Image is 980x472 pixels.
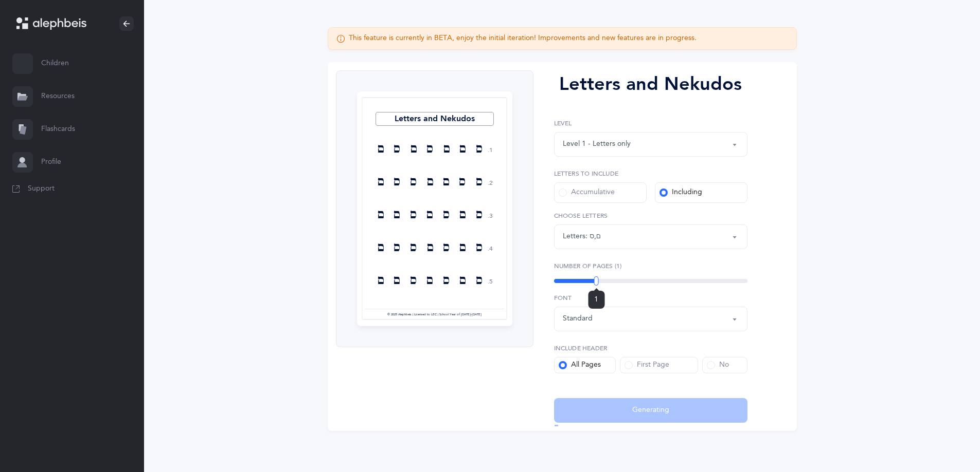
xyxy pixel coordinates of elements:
div: Including [660,187,702,198]
span: Generating [632,405,669,416]
label: Level [554,119,747,128]
div: Letters: [563,231,590,242]
label: Include Header [554,344,747,353]
label: Number of Pages (1) [554,261,747,271]
div: Standard [563,313,593,324]
div: All Pages [559,360,601,370]
button: Standard [554,307,747,331]
button: Generating [554,398,747,423]
span: Support [28,184,55,194]
label: Letters to include [554,169,747,178]
button: Level 1 - Letters only [554,132,747,157]
div: ם , ס [590,231,601,242]
button: ם, ס [554,224,747,249]
div: Level 1 - Letters only [563,139,631,149]
iframe: Drift Widget Chat Controller [929,421,968,460]
label: Choose letters [554,211,747,220]
div: This feature is currently in BETA, enjoy the initial iteration! Improvements and new features are... [349,33,697,44]
span: 1 [594,295,598,304]
div: Letters and Nekudos [554,70,747,98]
div: No [707,360,729,370]
div: First Page [625,360,669,370]
div: Accumulative [559,187,615,198]
label: Font [554,293,747,303]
